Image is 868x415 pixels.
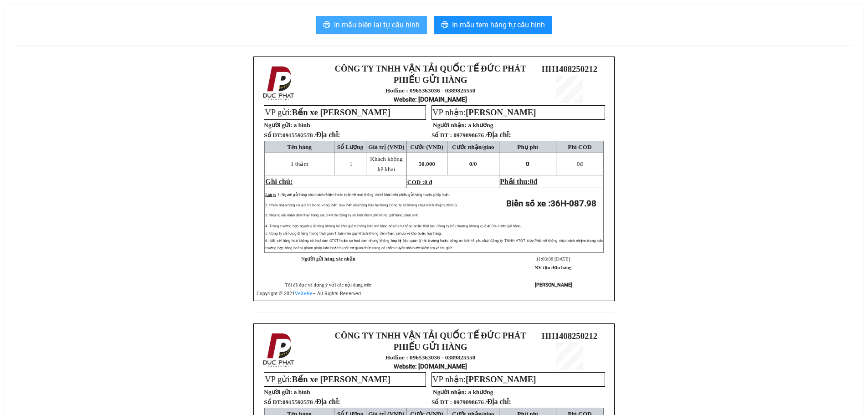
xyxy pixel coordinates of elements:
img: logo [260,331,298,369]
span: Cước (VNĐ) [410,143,443,150]
span: printer [441,21,448,30]
span: Website [394,363,415,370]
span: VP gửi: [265,108,390,117]
span: 5: Công ty chỉ lưu giữ hàng trong thời gian 1 tuần nếu quý khách không đến nhận, sẽ lưu về kho ho... [265,231,442,236]
span: 0979898676 / [453,399,511,405]
span: 50.000 [418,160,435,167]
span: 36H-087.98 [550,199,596,209]
span: 0915592578 / [282,132,340,138]
span: Địa chỉ: [487,398,511,405]
span: Bến xe [PERSON_NAME] [292,108,390,117]
span: 6: Đối với hàng hoá không có hoá đơn GTGT hoặc có hoá đơn nhưng không hợp lệ (do quản lý thị trườ... [265,239,603,250]
span: Khách không kê khai [370,155,402,173]
span: Tên hàng [287,143,312,150]
span: VP nhận: [432,374,536,384]
strong: Người gửi hàng xác nhận [301,256,355,261]
span: [PERSON_NAME] [466,374,536,384]
span: 0 đ [424,179,432,185]
span: 4: Trong trường hợp người gửi hàng không kê khai giá trị hàng hóa mà hàng hóa bị hư hỏng hoặc thấ... [265,224,522,228]
span: 3: Nếu người nhận đến nhận hàng sau 24h thì Công ty sẽ tính thêm phí trông giữ hàng phát sinh. [265,213,419,217]
span: đ [534,178,538,185]
strong: Số ĐT: [264,132,340,138]
strong: Số ĐT : [431,399,452,405]
span: Giá trị (VNĐ) [368,143,405,150]
strong: PHIẾU GỬI HÀNG [394,75,467,85]
strong: : [DOMAIN_NAME] [394,363,467,370]
a: VeXeRe [295,291,313,297]
span: 0915592578 / [282,399,340,405]
span: 0/ [469,160,477,167]
span: In mẫu tem hàng tự cấu hình [452,19,545,31]
span: Địa chỉ: [316,398,340,405]
strong: Người gửi: [264,389,292,395]
span: 0 [474,160,477,167]
strong: CÔNG TY TNHH VẬN TẢI QUỐC TẾ ĐỨC PHÁT [335,64,526,73]
span: COD : [407,179,432,185]
strong: Số ĐT : [431,132,452,138]
strong: Người nhận: [433,389,467,395]
span: a bình [294,122,310,128]
span: 1 thảm [291,160,308,167]
span: printer [323,21,330,30]
strong: Người nhận: [433,122,467,128]
strong: PHIẾU GỬI HÀNG [394,342,467,352]
span: HH1408250212 [542,331,597,341]
span: Ghi chú: [265,178,293,185]
span: 1 [349,160,353,167]
span: VP nhận: [432,108,536,117]
strong: Số ĐT: [264,399,340,405]
span: 0 [530,178,534,185]
span: Website [394,96,415,103]
span: HH1408250212 [542,64,597,74]
span: Lưu ý: [265,193,276,197]
strong: CÔNG TY TNHH VẬN TẢI QUỐC TẾ ĐỨC PHÁT [335,331,526,340]
span: Địa chỉ: [316,131,340,138]
strong: Hotline : 0965363036 - 0389825550 [385,354,476,361]
span: Bến xe [PERSON_NAME] [292,374,390,384]
span: Tôi đã đọc và đồng ý với các nội dung trên [285,282,372,287]
button: printerIn mẫu tem hàng tự cấu hình [434,16,552,34]
span: 0 [577,160,580,167]
span: [PERSON_NAME] [466,108,536,117]
span: Copyright © 2021 – All Rights Reserved [257,291,361,297]
span: Địa chỉ: [487,131,511,138]
span: 1: Người gửi hàng chịu trách nhiệm hoàn toàn về mọi thông tin kê khai trên phiếu gửi hàng trước p... [277,193,450,197]
strong: : [DOMAIN_NAME] [394,96,467,103]
strong: [PERSON_NAME] [535,282,572,288]
strong: NV tạo đơn hàng [535,265,571,270]
span: Số Lượng [337,143,364,150]
span: 11:03:06 [DATE] [536,256,570,261]
span: In mẫu biên lai tự cấu hình [334,19,420,31]
span: a bình [294,389,310,395]
button: printerIn mẫu biên lai tự cấu hình [316,16,427,34]
strong: Hotline : 0965363036 - 0389825550 [385,87,476,94]
span: Phải thu: [500,178,537,185]
span: 2: Phiếu nhận hàng có giá trị trong vòng 24h. Sau 24h nếu hàng hóa hư hỏng Công ty sẽ không chịu ... [265,203,457,207]
span: đ [577,160,583,167]
span: Phụ phí [517,143,538,150]
span: a khương [468,389,493,395]
span: 0 [526,160,529,167]
span: Cước nhận/giao [452,143,494,150]
img: logo [260,64,298,102]
span: Phí COD [568,143,591,150]
strong: Người gửi: [264,122,292,128]
span: VP gửi: [265,374,390,384]
span: a khương [468,122,493,128]
strong: Biển số xe : [506,199,596,209]
span: 0979898676 / [453,132,511,138]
